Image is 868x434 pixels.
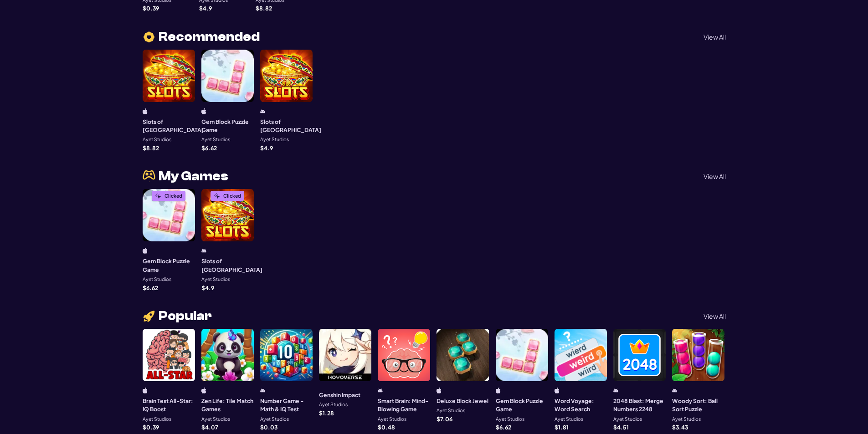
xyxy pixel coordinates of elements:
img: android [613,388,618,393]
p: Ayet Studios [143,137,171,142]
p: $ 3.43 [672,424,688,430]
div: Clicked [223,194,241,199]
p: Ayet Studios [496,417,524,422]
p: $ 1.81 [555,424,569,430]
p: Ayet Studios [201,417,230,422]
p: Ayet Studios [378,417,406,422]
p: $ 4.51 [613,424,629,430]
img: ios [555,388,560,393]
img: heart [143,31,155,44]
img: ios [496,388,501,393]
p: $ 8.82 [143,145,159,151]
p: Ayet Studios [672,417,701,422]
p: $ 6.62 [143,285,158,291]
h3: Word Voyage: Word Search [555,397,607,414]
h3: Woody Sort: Ball Sort Puzzle [672,397,724,414]
div: Clicked [164,194,182,199]
img: Clicked [155,193,161,199]
p: $ 0.03 [260,424,277,430]
p: Ayet Studios [319,402,348,407]
h3: Brain Test All-Star: IQ Boost [143,397,195,414]
h3: Smart Brain: Mind-Blowing Game [378,397,430,414]
img: ios [143,108,148,114]
img: ios [437,388,442,393]
img: android [201,248,206,254]
p: $ 0.39 [143,424,159,430]
p: $ 6.62 [496,424,511,430]
h3: Gem Block Puzzle Game [201,117,254,134]
h3: Gem Block Puzzle Game [143,257,195,274]
img: Clicked [214,193,220,199]
h3: Number Game - Math & IQ Test [260,397,313,414]
p: View All [704,173,726,179]
p: Ayet Studios [260,137,289,142]
h3: Slots of [GEOGRAPHIC_DATA] [143,117,204,134]
p: $ 6.62 [201,145,217,151]
p: $ 0.48 [378,424,395,430]
p: $ 4.9 [199,5,212,11]
p: Ayet Studios [201,137,230,142]
p: Ayet Studios [143,417,171,422]
h3: Deluxe Block Jewel [437,397,488,405]
p: Ayet Studios [555,417,583,422]
span: Recommended [159,31,260,43]
img: ios [143,248,148,254]
p: $ 7.06 [437,416,452,422]
p: Ayet Studios [613,417,642,422]
h3: Gem Block Puzzle Game [496,397,548,414]
p: $ 4.9 [201,285,214,291]
p: $ 8.82 [256,5,272,11]
p: View All [704,313,726,319]
h3: Slots of [GEOGRAPHIC_DATA] [260,117,321,134]
img: ios [143,388,148,393]
img: rocket [143,310,155,323]
p: Ayet Studios [143,277,171,282]
h3: Zen Life: Tile Match Games [201,397,254,414]
span: Popular [159,310,212,322]
img: android [260,108,265,114]
h3: Genshin Impact [319,391,360,399]
p: Ayet Studios [201,277,230,282]
img: android [260,388,265,393]
h3: 2048 Blast: Merge Numbers 2248 [613,397,666,414]
img: android [378,388,383,393]
img: ios [201,388,206,393]
p: View All [704,34,726,40]
p: Ayet Studios [437,408,465,413]
img: ios [201,108,206,114]
h3: Slots of [GEOGRAPHIC_DATA] [201,257,262,274]
img: money [143,170,155,182]
p: $ 4.9 [260,145,273,151]
p: $ 0.39 [143,5,159,11]
p: $ 4.07 [201,424,218,430]
span: My Games [159,170,228,183]
p: Ayet Studios [260,417,289,422]
p: $ 1.28 [319,410,334,416]
img: android [672,388,677,393]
